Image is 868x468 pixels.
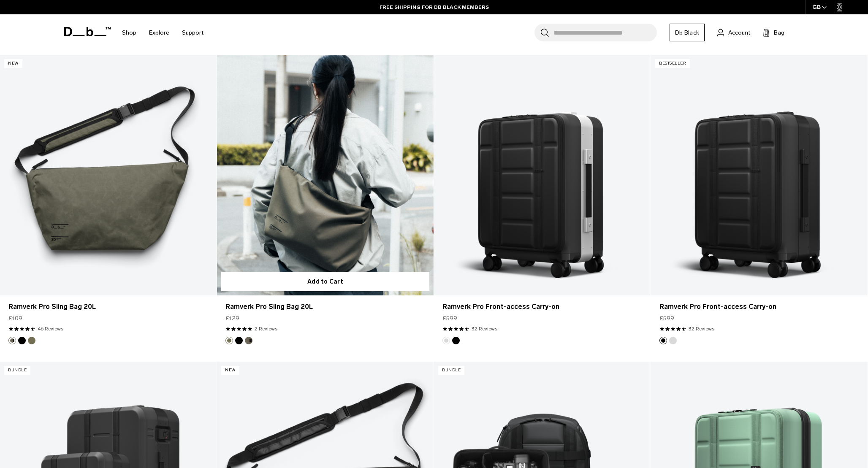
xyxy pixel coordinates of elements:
[659,314,674,323] span: £599
[438,366,464,375] p: Bundle
[717,27,750,38] a: Account
[651,55,868,295] a: Ramverk Pro Front-access Carry-on
[442,337,450,344] button: Silver
[149,18,169,48] a: Explore
[689,325,714,333] a: 32 reviews
[763,27,784,38] button: Bag
[728,28,750,37] span: Account
[8,314,22,323] span: £109
[217,55,434,295] a: Ramverk Pro Sling Bag 20L
[182,18,203,48] a: Support
[225,302,425,312] a: Ramverk Pro Sling Bag 20L
[442,314,457,323] span: £599
[221,272,429,291] button: Add to Cart
[442,302,642,312] a: Ramverk Pro Front-access Carry-on
[659,302,859,312] a: Ramverk Pro Front-access Carry-on
[4,59,22,68] p: New
[669,337,677,344] button: Silver
[245,337,252,344] button: Forest Green
[221,366,239,375] p: New
[28,337,35,344] button: Mash Green
[225,337,233,344] button: Mash Green
[18,337,26,344] button: Black Out
[659,337,667,344] button: Black Out
[452,337,460,344] button: Black Out
[38,325,63,333] a: 46 reviews
[116,14,210,51] nav: Main Navigation
[225,314,239,323] span: £129
[8,302,208,312] a: Ramverk Pro Sling Bag 20L
[670,24,705,41] a: Db Black
[255,325,277,333] a: 2 reviews
[472,325,497,333] a: 32 reviews
[122,18,136,48] a: Shop
[8,337,16,344] button: Forest Green
[235,337,243,344] button: Black Out
[4,366,30,375] p: Bundle
[434,55,651,295] a: Ramverk Pro Front-access Carry-on
[655,59,690,68] p: Bestseller
[380,3,489,11] a: FREE SHIPPING FOR DB BLACK MEMBERS
[774,28,784,37] span: Bag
